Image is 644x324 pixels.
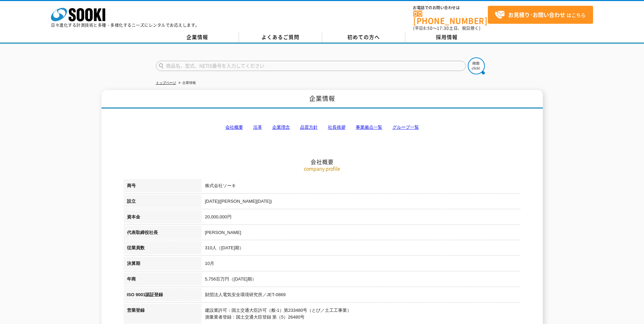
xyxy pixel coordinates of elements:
[253,125,262,130] a: 沿革
[156,61,466,71] input: 商品名、型式、NETIS番号を入力してください
[202,257,521,272] td: 10月
[405,32,489,42] a: 採用情報
[392,125,419,130] a: グループ一覧
[356,125,382,130] a: 事業拠点一覧
[272,125,290,130] a: 企業理念
[124,90,521,165] h2: 会社概要
[124,288,202,304] th: ISO 9001認証登録
[124,226,202,241] th: 代表取締役社長
[202,195,521,210] td: [DATE]([PERSON_NAME][DATE])
[495,10,586,20] span: はこちら
[328,125,346,130] a: 社長挨拶
[508,11,565,19] strong: お見積り･お問い合わせ
[239,32,322,42] a: よくあるご質問
[156,81,176,85] a: トップページ
[347,33,380,41] span: 初めての方へ
[413,11,488,24] a: [PHONE_NUMBER]
[124,257,202,272] th: 決算期
[202,272,521,288] td: 5,756百万円（[DATE]期）
[124,195,202,210] th: 設立
[156,32,239,42] a: 企業情報
[202,226,521,241] td: [PERSON_NAME]
[202,210,521,226] td: 20,000,000円
[437,25,449,31] span: 17:30
[202,179,521,195] td: 株式会社ソーキ
[124,179,202,195] th: 商号
[423,25,433,31] span: 8:50
[413,25,480,31] span: (平日 ～ 土日、祝日除く)
[124,272,202,288] th: 年商
[468,57,485,74] img: btn_search.png
[202,288,521,304] td: 財団法人電気安全環境研究所／JET-0869
[225,125,243,130] a: 会社概要
[51,23,200,27] p: 日々進化する計測技術と多種・多様化するニーズにレンタルでお応えします。
[177,79,196,87] li: 企業情報
[124,210,202,226] th: 資本金
[202,241,521,257] td: 310人（[DATE]期）
[413,6,488,10] span: お電話でのお問い合わせは
[124,165,521,172] p: company profile
[124,241,202,257] th: 従業員数
[102,90,543,109] h1: 企業情報
[322,32,405,42] a: 初めての方へ
[488,6,593,24] a: お見積り･お問い合わせはこちら
[300,125,318,130] a: 品質方針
